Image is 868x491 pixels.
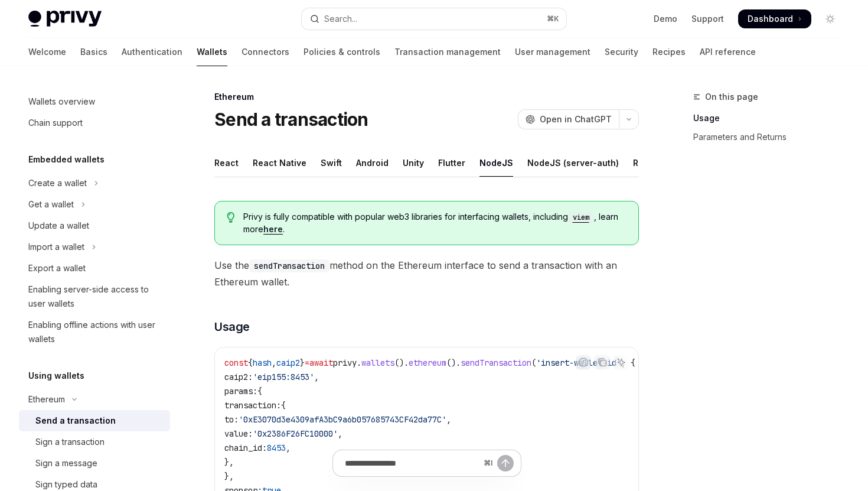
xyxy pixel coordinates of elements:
span: '0xE3070d3e4309afA3bC9a6b057685743CF42da77C' [239,414,446,425]
button: Toggle dark mode [821,9,840,28]
span: sendTransaction [461,357,531,368]
div: Sign a message [35,456,97,470]
a: Security [605,38,638,66]
code: sendTransaction [249,259,329,272]
div: Create a wallet [28,176,87,190]
div: Ethereum [214,91,639,103]
span: Dashboard [748,13,793,25]
div: Export a wallet [28,261,86,275]
a: Transaction management [394,38,501,66]
a: Export a wallet [19,258,170,279]
div: Enabling offline actions with user wallets [28,318,163,346]
div: Search... [324,12,357,26]
a: Demo [654,13,677,25]
a: Policies & controls [304,38,380,66]
div: NodeJS [479,149,513,177]
span: { [257,386,262,396]
span: wallets [361,357,394,368]
button: Report incorrect code [576,355,591,370]
button: Toggle Import a wallet section [19,236,170,258]
div: Import a wallet [28,240,84,254]
span: , [446,414,451,425]
span: (). [394,357,409,368]
a: Connectors [242,38,289,66]
button: Toggle Create a wallet section [19,173,170,194]
div: Wallets overview [28,95,95,109]
button: Open in ChatGPT [518,109,619,129]
h1: Send a transaction [214,109,368,130]
div: React [214,149,239,177]
span: transaction: [224,400,281,411]
span: const [224,357,248,368]
a: here [263,224,283,235]
div: Get a wallet [28,197,74,212]
span: , [272,357,276,368]
div: Send a transaction [35,414,116,428]
div: Update a wallet [28,219,89,233]
a: Wallets [197,38,227,66]
a: Update a wallet [19,215,170,236]
button: Ask AI [614,355,629,370]
a: Basics [80,38,107,66]
div: Android [356,149,389,177]
button: Toggle Get a wallet section [19,194,170,215]
span: , [314,372,319,382]
span: { [248,357,253,368]
a: API reference [700,38,756,66]
span: Usage [214,318,250,335]
a: Dashboard [738,9,811,28]
span: ⌘ K [547,14,559,24]
a: Enabling server-side access to user wallets [19,279,170,314]
div: REST API [633,149,670,177]
div: Flutter [438,149,465,177]
a: Sign a message [19,453,170,474]
div: React Native [253,149,306,177]
code: viem [568,212,594,223]
span: caip2 [276,357,300,368]
a: Support [691,13,724,25]
span: params: [224,386,257,396]
span: hash [253,357,272,368]
span: value: [224,428,253,439]
span: { [281,400,286,411]
span: to: [224,414,239,425]
a: Wallets overview [19,91,170,112]
span: 8453 [267,443,286,453]
span: Use the method on the Ethereum interface to send a transaction with an Ethereum wallet. [214,257,639,290]
button: Open search [302,8,566,30]
button: Toggle Ethereum section [19,389,170,410]
h5: Embedded wallets [28,152,105,167]
span: Open in ChatGPT [540,113,612,125]
span: On this page [705,90,758,104]
span: Privy is fully compatible with popular web3 libraries for interfacing wallets, including , learn ... [243,211,626,235]
span: privy [333,357,357,368]
a: User management [515,38,590,66]
a: Usage [693,109,849,128]
span: , [338,428,342,439]
a: Authentication [122,38,182,66]
div: Unity [403,149,424,177]
span: ( [531,357,536,368]
svg: Tip [227,212,235,223]
span: 'eip155:8453' [253,372,314,382]
div: Ethereum [28,392,65,407]
a: Welcome [28,38,66,66]
button: Copy the contents from the code block [595,355,610,370]
span: . [357,357,361,368]
span: = [305,357,309,368]
a: Recipes [652,38,686,66]
input: Ask a question... [345,450,479,476]
div: Sign a transaction [35,435,105,449]
span: ethereum [409,357,446,368]
span: } [300,357,305,368]
button: Send message [497,455,514,472]
span: '0x2386F26FC10000' [253,428,338,439]
span: caip2: [224,372,253,382]
span: 'insert-wallet-id' [536,357,621,368]
span: , [286,443,291,453]
a: Chain support [19,112,170,134]
div: NodeJS (server-auth) [527,149,619,177]
a: viem [568,212,594,222]
a: Sign a transaction [19,431,170,453]
a: Enabling offline actions with user wallets [19,314,170,350]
